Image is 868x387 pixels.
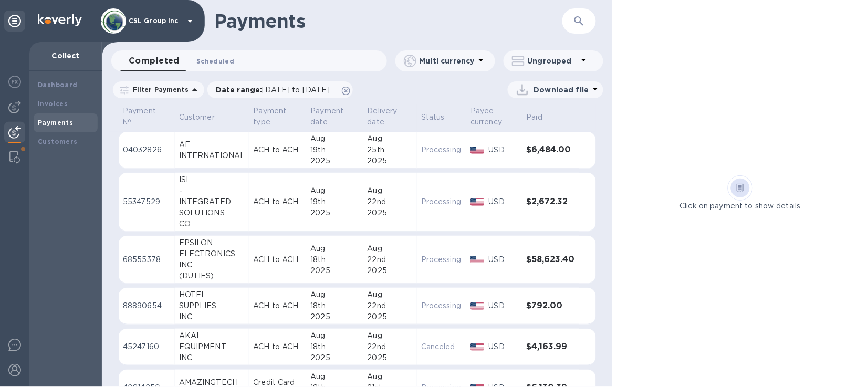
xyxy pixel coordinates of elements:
div: Date range:[DATE] to [DATE] [207,81,353,98]
div: 22nd [368,300,413,311]
p: Canceled [421,341,462,352]
div: Aug [310,133,359,144]
div: 2025 [368,155,413,166]
span: Completed [129,54,180,68]
p: 68555378 [123,254,171,265]
div: INC. [179,259,245,270]
p: Processing [421,196,462,207]
div: Aug [310,371,359,382]
span: [DATE] to [DATE] [263,86,330,94]
div: 2025 [368,207,413,218]
div: EPSILON [179,237,245,248]
h1: Payments [214,10,519,32]
div: EQUIPMENT [179,341,245,352]
div: CO. [179,218,245,229]
div: 18th [310,341,359,352]
div: Aug [368,289,413,300]
b: Dashboard [38,81,78,89]
p: Processing [421,254,462,265]
div: Aug [310,243,359,254]
p: Payment № [123,106,157,128]
div: ELECTRONICS [179,248,245,259]
p: Collect [38,50,93,61]
b: Payments [38,119,73,127]
div: 22nd [368,196,413,207]
p: Payment date [310,106,345,128]
span: Status [421,112,458,123]
div: Aug [368,330,413,341]
p: CSL Group Inc [129,17,181,25]
h3: $792.00 [527,301,575,311]
p: USD [489,300,518,311]
span: Customer [179,112,228,123]
div: 18th [310,254,359,265]
span: Delivery date [368,106,413,128]
p: ACH to ACH [253,196,302,207]
div: 18th [310,300,359,311]
h3: $4,163.99 [527,342,575,352]
div: Aug [310,330,359,341]
div: INC [179,311,245,322]
p: ACH to ACH [253,341,302,352]
div: SOLUTIONS [179,207,245,218]
span: Payment № [123,106,171,128]
div: 2025 [310,155,359,166]
div: Aug [368,133,413,144]
h3: $58,623.40 [527,255,575,265]
p: Processing [421,144,462,155]
p: 04032826 [123,144,171,155]
h3: $6,484.00 [527,145,575,155]
img: Foreign exchange [8,76,21,88]
p: Payment type [253,106,288,128]
p: Customer [179,112,215,123]
div: AKAL [179,330,245,341]
p: 55347529 [123,196,171,207]
img: USD [470,302,485,310]
p: ACH to ACH [253,300,302,311]
p: Processing [421,300,462,311]
p: 88890654 [123,300,171,311]
div: 2025 [310,265,359,276]
img: USD [470,198,485,206]
p: 45247160 [123,341,171,352]
p: Click on payment to show details [680,201,801,212]
p: USD [489,341,518,352]
span: Payment date [310,106,359,128]
span: Payee currency [470,106,518,128]
div: - [179,185,245,196]
div: Unpin categories [4,11,25,32]
div: 22nd [368,254,413,265]
p: Filter Payments [129,85,189,94]
img: USD [470,256,485,263]
div: 19th [310,144,359,155]
div: Aug [310,289,359,300]
p: USD [489,254,518,265]
div: Aug [310,185,359,196]
p: USD [489,144,518,155]
div: HOTEL [179,289,245,300]
div: INC. [179,352,245,363]
div: ISI [179,174,245,185]
p: Delivery date [368,106,399,128]
div: 2025 [368,352,413,363]
p: USD [489,196,518,207]
div: 25th [368,144,413,155]
p: Status [421,112,445,123]
div: 2025 [310,311,359,322]
img: USD [470,343,485,351]
div: Aug [368,243,413,254]
p: Payee currency [470,106,504,128]
div: Aug [368,185,413,196]
span: Payment type [253,106,302,128]
div: Aug [368,371,413,382]
div: SUPPLIES [179,300,245,311]
p: Date range : [216,85,336,95]
p: Download file [534,85,589,95]
div: 2025 [368,265,413,276]
div: AE [179,139,245,150]
p: Paid [527,112,543,123]
p: Ungrouped [528,56,578,66]
span: Scheduled [196,56,234,67]
div: INTERNATIONAL [179,150,245,161]
div: 22nd [368,341,413,352]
